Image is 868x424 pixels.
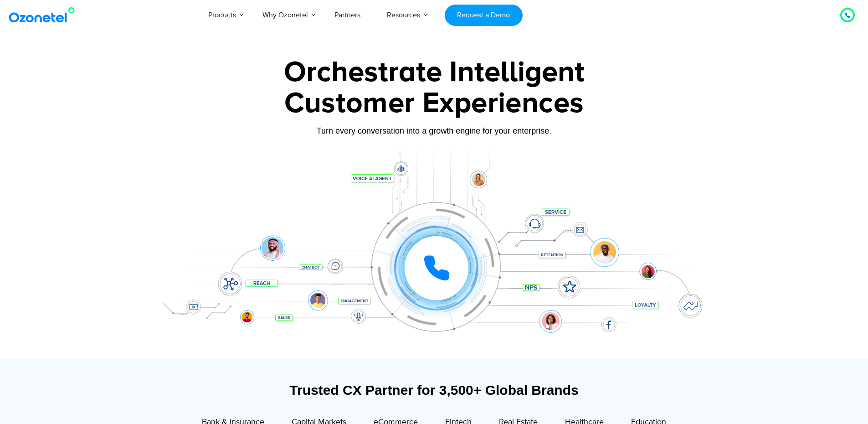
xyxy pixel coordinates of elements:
[149,58,719,87] div: Orchestrate Intelligent
[149,126,719,136] div: Turn every conversation into a growth engine for your enterprise.
[149,82,719,125] div: Customer Experiences
[154,382,714,398] div: Trusted CX Partner for 3,500+ Global Brands
[445,5,523,26] a: Request a Demo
